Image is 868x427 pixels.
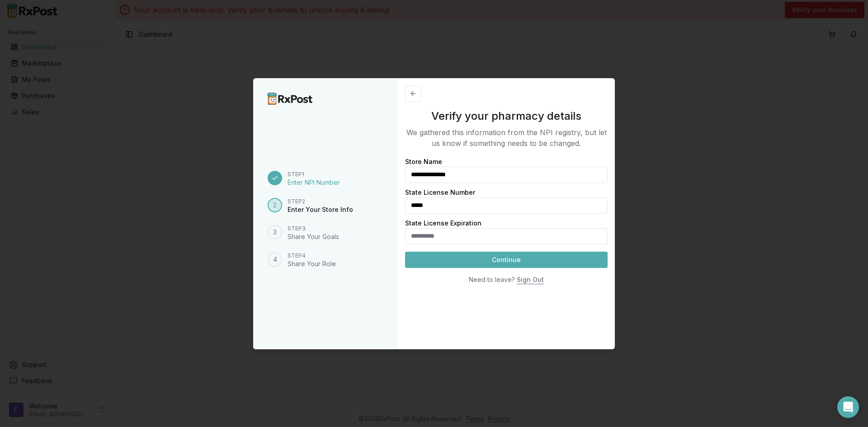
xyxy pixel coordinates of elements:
label: State License Number [405,188,475,196]
div: Enter NPI Number [288,178,340,187]
div: Need to leave? [469,275,515,284]
img: RxPost Logo [268,93,313,105]
div: Step 4 [288,252,336,259]
div: Share Your Goals [288,232,339,241]
h3: Verify your pharmacy details [405,109,608,123]
button: Continue [405,252,608,268]
div: Step 1 [288,171,340,178]
label: Store Name [405,158,442,165]
div: Step 3 [288,225,339,232]
label: State License Expiration [405,219,481,227]
span: 2 [273,201,277,210]
div: Share Your Role [288,259,336,268]
span: 3 [273,228,277,237]
div: Enter Your Store Info [288,205,353,214]
p: We gathered this information from the NPI registry, but let us know if something needs to be chan... [405,127,608,149]
span: 4 [273,255,277,264]
div: Step 2 [288,198,353,205]
button: Sign Out [517,272,544,288]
